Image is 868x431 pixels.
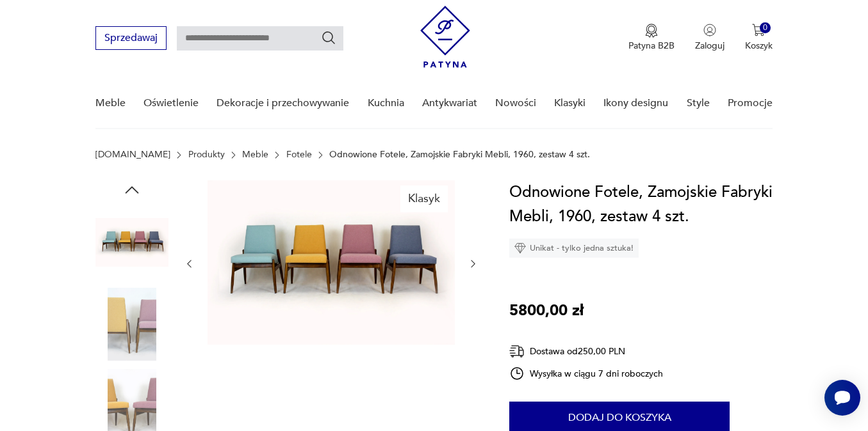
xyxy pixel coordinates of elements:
[687,79,710,128] a: Style
[95,35,167,43] a: Sprzedawaj
[217,79,349,128] a: Dekoracje i przechowywanie
[628,40,675,52] p: Patyna B2B
[509,366,663,381] div: Wysyłka w ciągu 7 dni roboczych
[628,24,675,52] a: Ikona medaluPatyna B2B
[95,206,168,279] img: Zdjęcie produktu Odnowione Fotele, Zamojskie Fabryki Mebli, 1960, zestaw 4 szt.
[824,380,860,416] iframe: Smartsupp widget button
[321,30,336,45] button: Szukaj
[745,24,773,52] button: 0Koszyk
[695,40,725,52] p: Zaloguj
[554,79,585,128] a: Klasyki
[95,288,168,361] img: Zdjęcie produktu Odnowione Fotele, Zamojskie Fabryki Mebli, 1960, zestaw 4 szt.
[286,150,312,160] a: Fotele
[368,79,404,128] a: Kuchnia
[509,239,639,258] div: Unikat - tylko jedna sztuka!
[760,22,771,33] div: 0
[400,185,448,212] div: Klasyk
[509,343,525,359] img: Ikona dostawy
[242,150,268,160] a: Meble
[95,150,170,160] a: [DOMAIN_NAME]
[329,150,590,160] p: Odnowione Fotele, Zamojskie Fabryki Mebli, 1960, zestaw 4 szt.
[422,79,477,128] a: Antykwariat
[728,79,773,128] a: Promocje
[495,79,536,128] a: Nowości
[603,79,668,128] a: Ikony designu
[752,24,765,36] img: Ikona koszyka
[695,24,725,52] button: Zaloguj
[745,40,773,52] p: Koszyk
[188,150,225,160] a: Produkty
[703,24,716,36] img: Ikonka użytkownika
[509,343,663,359] div: Dostawa od 250,00 PLN
[95,26,167,50] button: Sprzedawaj
[208,180,455,345] img: Zdjęcie produktu Odnowione Fotele, Zamojskie Fabryki Mebli, 1960, zestaw 4 szt.
[514,242,526,254] img: Ikona diamentu
[420,6,470,68] img: Patyna - sklep z meblami i dekoracjami vintage
[143,79,199,128] a: Oświetlenie
[95,79,126,128] a: Meble
[509,180,780,229] h1: Odnowione Fotele, Zamojskie Fabryki Mebli, 1960, zestaw 4 szt.
[645,24,658,38] img: Ikona medalu
[628,24,675,52] button: Patyna B2B
[509,299,584,323] p: 5800,00 zł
